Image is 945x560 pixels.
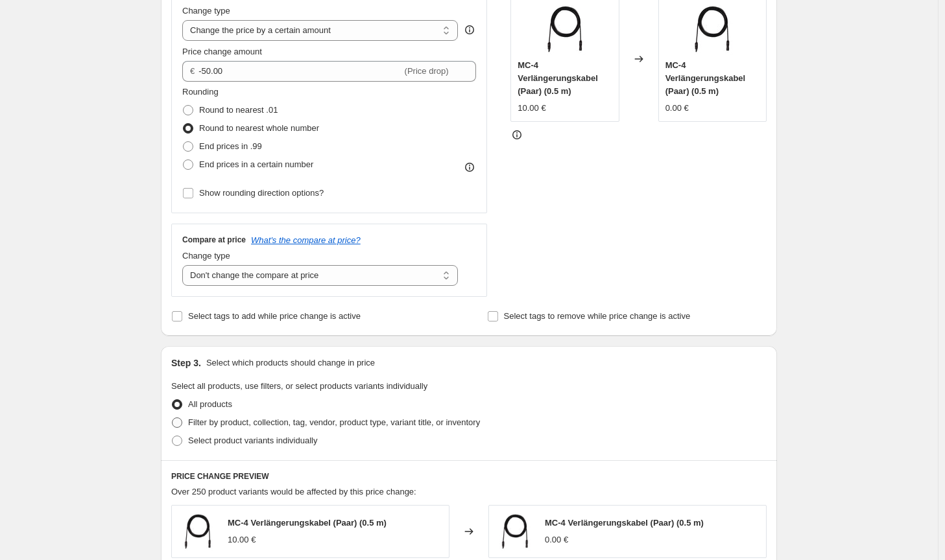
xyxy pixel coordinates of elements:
[504,311,691,321] span: Select tags to remove while price change is active
[190,66,195,76] span: €
[178,512,217,551] img: kabel.3_1_80x.webp
[228,518,387,528] span: MC-4 Verlängerungskabel (Paar) (0.5 m)
[188,399,232,409] span: All products
[198,61,401,82] input: -10.00
[199,188,324,198] span: Show rounding direction options?
[199,159,313,169] span: End prices in a certain number
[182,87,219,97] span: Rounding
[188,311,361,321] span: Select tags to add while price change is active
[199,141,262,151] span: End prices in .99
[665,60,746,96] span: MC-4 Verlängerungskabel (Paar) (0.5 m)
[545,533,568,546] div: 0.00 €
[539,3,591,55] img: kabel.3_1_80x.webp
[182,251,230,261] span: Change type
[171,471,767,482] h6: PRICE CHANGE PREVIEW
[518,102,545,115] div: 10.00 €
[686,3,738,55] img: kabel.3_1_80x.webp
[182,6,230,16] span: Change type
[206,356,375,369] p: Select which products should change in price
[518,60,598,96] span: MC-4 Verlängerungskabel (Paar) (0.5 m)
[182,235,246,245] h3: Compare at price
[188,436,317,445] span: Select product variants individually
[171,487,416,496] span: Over 250 product variants would be affected by this price change:
[171,356,201,369] h2: Step 3.
[199,105,278,115] span: Round to nearest .01
[171,381,427,391] span: Select all products, use filters, or select products variants individually
[405,66,449,76] span: (Price drop)
[188,417,480,427] span: Filter by product, collection, tag, vendor, product type, variant title, or inventory
[228,533,256,546] div: 10.00 €
[665,102,689,115] div: 0.00 €
[251,235,361,245] button: What's the compare at price?
[199,123,319,133] span: Round to nearest whole number
[545,518,704,528] span: MC-4 Verlängerungskabel (Paar) (0.5 m)
[496,512,534,551] img: kabel.3_1_80x.webp
[182,47,262,56] span: Price change amount
[463,23,476,36] div: help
